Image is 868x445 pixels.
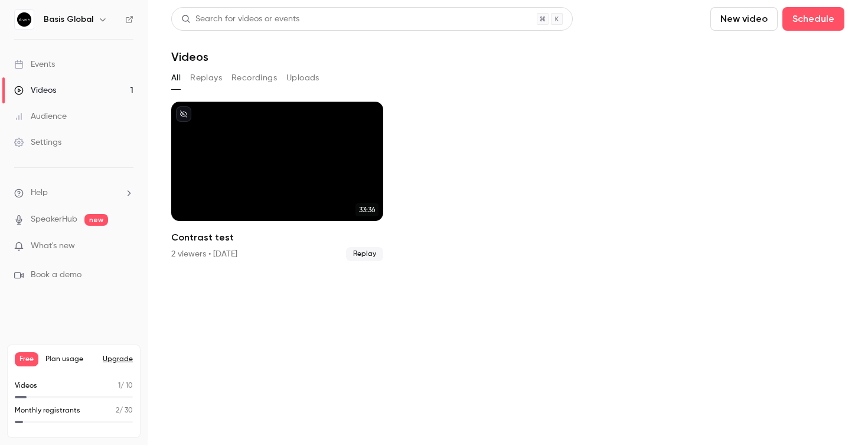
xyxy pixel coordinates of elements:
span: 33:36 [355,203,378,216]
h2: Contrast test [171,230,383,245]
section: Videos [171,7,844,438]
div: 2 viewers • [DATE] [171,248,237,260]
span: Help [31,187,48,199]
button: Schedule [782,7,844,31]
a: 33:36Contrast test2 viewers • [DATE]Replay [171,102,383,261]
li: Contrast test [171,102,383,261]
span: 1 [118,382,120,389]
span: What's new [31,240,75,252]
li: help-dropdown-opener [14,187,133,199]
h6: Basis Global [44,14,93,25]
a: SpeakerHub [31,213,77,226]
button: Upgrade [103,355,133,364]
div: Events [14,59,55,70]
p: Monthly registrants [15,405,80,416]
button: Uploads [286,69,319,87]
p: Videos [15,381,37,391]
img: Basis Global [15,10,34,29]
span: Plan usage [45,355,96,364]
iframe: Noticeable Trigger [119,241,133,252]
p: / 30 [116,405,133,416]
span: 2 [116,407,119,414]
div: Videos [14,85,56,96]
span: Book a demo [31,269,81,281]
div: Settings [14,137,61,148]
p: / 10 [118,381,133,391]
button: New video [710,7,778,31]
span: new [84,214,108,226]
span: Replay [346,247,383,261]
button: Replays [190,69,222,87]
span: Free [15,352,38,366]
button: All [171,69,181,87]
h1: Videos [171,50,208,64]
button: Recordings [231,69,277,87]
div: Search for videos or events [181,13,299,25]
ul: Videos [171,102,844,261]
div: Audience [14,111,67,122]
button: unpublished [176,106,191,122]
